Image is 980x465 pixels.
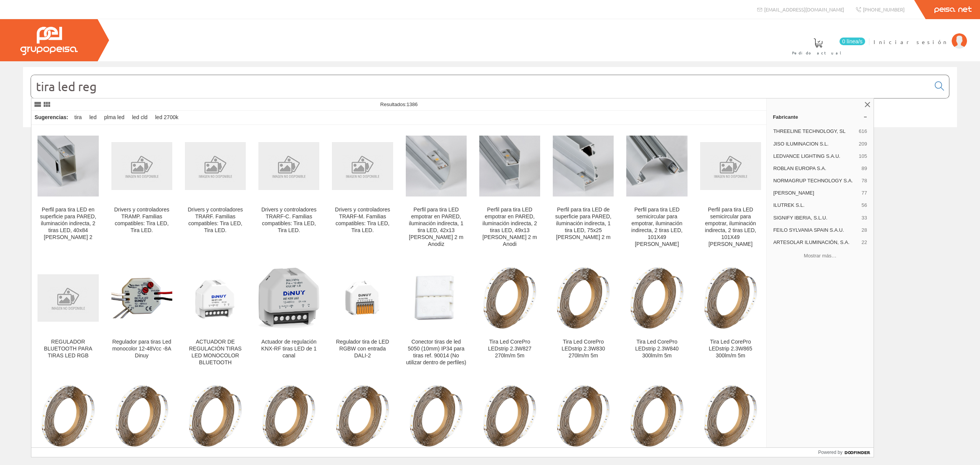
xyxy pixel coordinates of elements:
[332,142,393,190] img: Drivers y controladores TRARF-M. Familias compatibles: Tira LED, Tira LED.
[553,264,614,332] img: Tira Led CorePro LEDstrip 2.3W830 270lm/m 5m
[38,136,98,196] img: Perfil para tira LED en superficie para PARED, iluminación indirecta, 2 tiras LED, 40x84 mm Barra 2
[620,257,693,375] a: Tira Led CorePro LEDstrip 2.3W840 300lm/m 5m Tira Led CorePro LEDstrip 2.3W840 300lm/m 5m
[861,214,867,221] span: 33
[258,339,319,359] div: Actuador de regulación KNX-RF tiras LED de 1 canal
[626,264,687,332] img: Tira Led CorePro LEDstrip 2.3W840 300lm/m 5m
[406,382,467,450] img: Tira Led CorePro LEDstrip 9.2W830 1080lm/m 5m
[31,257,105,375] a: REGULADOR BLUETOOTH PARA TIRAS LED RGB REGULADOR BLUETOOTH PARA TIRAS LED RGB
[764,6,844,13] span: [EMAIL_ADDRESS][DOMAIN_NAME]
[185,272,246,323] img: ACTUADOR DE REGULACIÓN TIRAS LED MONOCOLOR BLUETOOTH
[185,206,246,234] div: Drivers y controladores TRARF. Familias compatibles: Tira LED, Tira LED.
[111,142,172,190] img: Drivers y controladores TRAMP. Familias compatibles: Tira LED, Tira LED.
[406,272,467,324] img: Conector tiras de led 5050 (10mm) IP34 para tiras ref. 90014 (No utilizar dentro de perfiles)
[479,264,540,332] img: Tira Led CorePro LEDstrip 2.3W827 270lm/m 5m
[111,206,172,234] div: Drivers y controladores TRAMP. Familias compatibles: Tira LED, Tira LED.
[553,136,614,196] img: Perfil para tira LED de superficie para PARED, iluminación indirecta, 1 tira LED, 75x25 mm Barra 2 m
[71,111,85,124] div: tira
[547,125,620,257] a: Perfil para tira LED de superficie para PARED, iluminación indirecta, 1 tira LED, 75x25 mm Barra ...
[700,142,761,190] img: Perfil para tira LED semicircular para empotrar, iluminación indirecta, 2 tiras LED, 101X49 mm Barra
[770,249,871,262] button: Mostrar más…
[252,125,325,257] a: Drivers y controladores TRARF-C. Familias compatibles: Tira LED, Tira LED. Drivers y controladore...
[407,102,418,107] span: 1386
[258,142,319,190] img: Drivers y controladores TRARF-C. Familias compatibles: Tira LED, Tira LED.
[31,125,105,257] a: Perfil para tira LED en superficie para PARED, iluminación indirecta, 2 tiras LED, 40x84 mm Barra...
[859,128,867,135] span: 616
[626,382,687,450] img: Tira Led CorePro LEDstrip 12.3W827 1450lm/m 5m
[818,448,874,457] a: Powered by
[861,190,867,196] span: 77
[258,206,319,234] div: Drivers y controladores TRARF-C. Familias compatibles: Tira LED, Tira LED.
[859,141,867,147] span: 209
[105,125,178,257] a: Drivers y controladores TRAMP. Familias compatibles: Tira LED, Tira LED. Drivers y controladores ...
[773,214,859,221] span: SIGNIFY IBERIA, S.L.U.
[861,177,867,184] span: 78
[773,153,856,160] span: LEDVANCE LIGHTING S.A.U.
[861,165,867,172] span: 89
[773,141,856,147] span: JISO ILUMINACION S.L.
[700,382,761,450] img: Tira Led CorePro LEDstrip 12.3W830 1450lm/m 5m
[38,274,98,322] img: REGULADOR BLUETOOTH PARA TIRAS LED RGB
[553,206,614,241] div: Perfil para tira LED de superficie para PARED, iluminación indirecta, 1 tira LED, 75x25 [PERSON_N...
[258,268,319,328] img: Actuador de regulación KNX-RF tiras LED de 1 canal
[111,339,172,359] div: Regulador para tiras Led monocolor 12-48Vcc -8A Dinuy
[152,111,181,124] div: led 2700k
[700,206,761,248] div: Perfil para tira LED semicircular para empotrar, iluminación indirecta, 2 tiras LED, 101X49 [PERS...
[185,142,246,190] img: Drivers y controladores TRARF. Familias compatibles: Tira LED, Tira LED.
[874,32,967,39] a: Iniciar sesión
[23,137,957,143] div: © Grupo Peisa
[332,339,393,359] div: Regulador tira de LED RGBW con entrada DALI-2
[700,264,761,332] img: Tira Led CorePro LEDstrip 2.3W865 300lm/m 5m
[38,339,98,359] div: REGULADOR BLUETOOTH PARA TIRAS LED RGB
[773,239,859,246] span: ARTESOLAR ILUMINACIÓN, S.A.
[479,339,540,359] div: Tira Led CorePro LEDstrip 2.3W827 270lm/m 5m
[773,202,859,209] span: ILUTREK S.L.
[473,257,546,375] a: Tira Led CorePro LEDstrip 2.3W827 270lm/m 5m Tira Led CorePro LEDstrip 2.3W827 270lm/m 5m
[626,136,687,196] img: Perfil para tira LED semicircular para empotrar, iluminación indirecta, 2 tiras LED, 101X49 mm Barra
[258,382,319,450] img: Tira Led CorePro LEDstrip 6W865 780lm/m 5m
[400,125,473,257] a: Perfil para tira LED empotrar en PARED, iluminación indirecta, 1 tira LED, 42x13 mm Barra 2 m Ano...
[553,339,614,359] div: Tira Led CorePro LEDstrip 2.3W830 270lm/m 5m
[129,111,150,124] div: led cld
[861,227,867,234] span: 28
[840,38,865,45] span: 0 línea/s
[767,111,874,123] a: Fabricante
[38,206,98,241] div: Perfil para tira LED en superficie para PARED, iluminación indirecta, 2 tiras LED, 40x84 [PERSON_...
[553,382,614,450] img: Tira Led CorePro LEDstrip 9.2W865 1180lm/m 5m
[792,49,844,57] span: Pedido actual
[473,125,546,257] a: Perfil para tira LED empotrar en PARED, iluminación indirecta, 2 tiras LED, 49x13 mm Barra 2 m An...
[773,128,856,135] span: THREELINE TECHNOLOGY, SL
[479,136,540,196] img: Perfil para tira LED empotrar en PARED, iluminación indirecta, 2 tiras LED, 49x13 mm Barra 2 m Anodi
[818,449,842,456] span: Powered by
[332,382,393,450] img: Tira Led CorePro LEDstrip 9.2W827 1080lm/m 5m
[863,6,905,13] span: [PHONE_NUMBER]
[252,257,325,375] a: Actuador de regulación KNX-RF tiras LED de 1 canal Actuador de regulación KNX-RF tiras LED de 1 c...
[406,136,467,196] img: Perfil para tira LED empotrar en PARED, iluminación indirecta, 1 tira LED, 42x13 mm Barra 2 m Anodiz
[400,257,473,375] a: Conector tiras de led 5050 (10mm) IP34 para tiras ref. 90014 (No utilizar dentro de perfiles) Con...
[700,339,761,359] div: Tira Led CorePro LEDstrip 2.3W865 300lm/m 5m
[332,267,393,328] img: Regulador tira de LED RGBW con entrada DALI-2
[859,153,867,160] span: 105
[31,75,930,98] input: Buscar...
[380,102,418,107] span: Resultados:
[105,257,178,375] a: Regulador para tiras Led monocolor 12-48Vcc -8A Dinuy Regulador para tiras Led monocolor 12-48Vcc...
[31,112,70,123] div: Sugerencias:
[185,382,246,450] img: Tira Led CorePro LEDstrip 6W840 800lm/m 5m
[179,257,252,375] a: ACTUADOR DE REGULACIÓN TIRAS LED MONOCOLOR BLUETOOTH ACTUADOR DE REGULACIÓN TIRAS LED MONOCOLOR B...
[101,111,127,124] div: plma led
[773,165,859,172] span: ROBLAN EUROPA S.A.
[326,125,399,257] a: Drivers y controladores TRARF-M. Familias compatibles: Tira LED, Tira LED. Drivers y controladore...
[626,339,687,359] div: Tira Led CorePro LEDstrip 2.3W840 300lm/m 5m
[479,206,540,248] div: Perfil para tira LED empotrar en PARED, iluminación indirecta, 2 tiras LED, 49x13 [PERSON_NAME] 2...
[479,382,540,450] img: Tira Led CorePro LEDstrip 9.2W840 1200lm/m 5m
[773,190,859,196] span: [PERSON_NAME]
[861,202,867,209] span: 56
[179,125,252,257] a: Drivers y controladores TRARF. Familias compatibles: Tira LED, Tira LED. Drivers y controladores ...
[111,382,172,450] img: Tira Led CorePro LEDstrip 6W830 750lm/m 5m
[694,257,767,375] a: Tira Led CorePro LEDstrip 2.3W865 300lm/m 5m Tira Led CorePro LEDstrip 2.3W865 300lm/m 5m
[38,382,98,450] img: Tira Led CorePro LEDstrip 6W827 750lm/m 5m
[332,206,393,234] div: Drivers y controladores TRARF-M. Familias compatibles: Tira LED, Tira LED.
[406,339,467,366] div: Conector tiras de led 5050 (10mm) IP34 para tiras ref. 90014 (No utilizar dentro de perfiles)
[111,278,172,318] img: Regulador para tiras Led monocolor 12-48Vcc -8A Dinuy
[20,27,78,55] img: Grupo Peisa
[874,38,948,46] span: Iniciar sesión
